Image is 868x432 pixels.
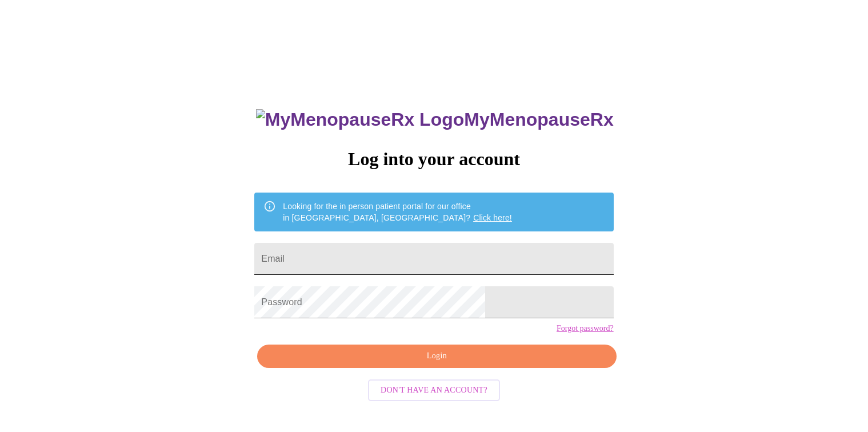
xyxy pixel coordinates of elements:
h3: MyMenopauseRx [256,109,614,130]
div: Looking for the in person patient portal for our office in [GEOGRAPHIC_DATA], [GEOGRAPHIC_DATA]? [283,196,512,228]
a: Don't have an account? [365,385,503,394]
button: Don't have an account? [368,379,500,402]
img: MyMenopauseRx Logo [256,109,464,130]
span: Login [270,349,603,363]
button: Login [257,345,616,368]
a: Click here! [473,213,512,222]
h3: Log into your account [254,149,613,170]
span: Don't have an account? [381,383,487,398]
a: Forgot password? [557,324,614,333]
